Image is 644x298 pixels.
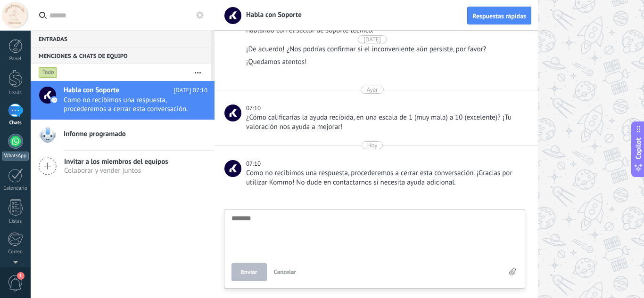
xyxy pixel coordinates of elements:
[2,152,29,161] div: WhatsApp
[64,96,190,113] span: Como no recibimos una respuesta, procederemos a cerrar esta conversación. ¡Gracias por utilizar K...
[64,166,168,175] span: Colaborar y vender juntos
[240,10,302,19] span: Habla con Soporte
[173,86,207,95] span: [DATE] 07:10
[2,218,29,225] div: Listas
[64,86,119,95] span: Habla con Soporte
[246,159,262,169] div: 07:10
[634,137,643,159] span: Copilot
[366,86,378,94] div: Ayer
[363,35,381,43] div: [DATE]
[472,13,526,19] span: Respuestas rápidas
[31,30,211,47] div: Entradas
[39,67,58,78] div: Todo
[2,185,29,192] div: Calendario
[241,269,257,275] span: Enviar
[64,129,126,139] span: Informe programado
[2,90,29,96] div: Leads
[246,104,262,113] div: 07:10
[224,105,241,121] span: Habla con Soporte
[467,7,531,24] button: Respuestas rápidas
[2,249,29,255] div: Correo
[31,81,215,120] a: Habla con Soporte [DATE] 07:10 Como no recibimos una respuesta, procederemos a cerrar esta conver...
[367,141,378,149] div: Hoy
[64,157,168,166] span: Invitar a los miembros del equipos
[31,47,211,64] div: Menciones & Chats de equipo
[270,263,300,281] button: Cancelar
[2,56,29,62] div: Panel
[246,169,523,187] div: Como no recibimos una respuesta, procederemos a cerrar esta conversación. ¡Gracias por utilizar K...
[246,57,523,67] div: ¡Quedamos atentos!
[231,263,267,281] button: Enviar
[246,113,523,132] div: ¿Cómo calificarías la ayuda recibida, en una escala de 1 (muy mala) a 10 (excelente)? ¡Tu valorac...
[224,160,241,177] span: Habla con Soporte
[274,268,297,276] span: Cancelar
[2,120,29,126] div: Chats
[246,45,523,54] div: ¡De acuerdo! ¿Nos podrías confirmar si el inconveniente aún persiste, por favor?
[17,272,25,280] span: 1
[31,120,215,150] a: Informe programado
